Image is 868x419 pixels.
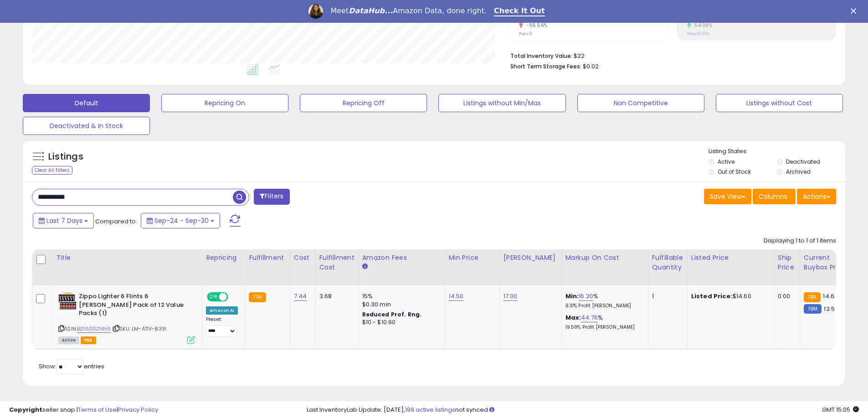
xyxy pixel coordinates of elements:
[78,405,117,414] a: Terms of Use
[823,292,834,300] span: 14.6
[581,313,598,322] a: 44.76
[565,303,641,309] p: 8.31% Profit [PERSON_NAME]
[822,405,859,414] span: 2025-10-8 15:05 GMT
[249,292,266,302] small: FBA
[23,117,150,135] button: Deactivated & In Stock
[687,31,709,36] small: Prev: 10.10%
[519,31,532,36] small: Prev: 9
[208,293,219,301] span: ON
[716,94,843,112] button: Listings without Cost
[565,324,641,331] p: 19.59% Profit [PERSON_NAME]
[449,253,496,263] div: Min Price
[23,94,150,112] button: Default
[449,292,464,301] a: 14.50
[206,253,241,263] div: Repricing
[46,216,82,225] span: Last 7 Days
[804,304,822,314] small: FBM
[362,292,438,300] div: 15%
[503,253,558,263] div: [PERSON_NAME]
[786,158,820,166] label: Deactivated
[691,22,712,29] small: 54.06%
[764,237,836,245] div: Displaying 1 to 1 of 1 items
[79,292,190,320] b: Zippo Lighter 6 Flints 6 [PERSON_NAME] Pack of 12 Value Packs (1)
[161,94,288,112] button: Repricing On
[709,147,845,156] p: Listing States:
[565,313,581,322] b: Max:
[95,217,137,226] span: Compared to:
[510,52,572,60] b: Total Inventory Value:
[32,166,72,175] div: Clear All Filters
[510,50,829,61] li: $22
[565,292,641,309] div: %
[48,150,83,163] h5: Listings
[362,300,438,309] div: $0.30 min
[254,189,289,205] button: Filters
[294,292,307,301] a: 7.44
[362,253,441,263] div: Amazon Fees
[797,189,836,204] button: Actions
[362,310,422,318] b: Reduced Prof. Rng.
[503,292,518,301] a: 17.00
[9,405,42,414] strong: Copyright
[58,292,195,343] div: ASIN:
[154,216,209,225] span: Sep-24 - Sep-30
[778,253,796,272] div: Ship Price
[718,168,751,176] label: Out of Stock
[249,253,286,263] div: Fulfillment
[691,253,770,263] div: Listed Price
[206,316,238,337] div: Preset:
[118,405,158,414] a: Privacy Policy
[804,253,851,272] div: Current Buybox Price
[778,292,793,300] div: 0.00
[824,305,835,313] span: 13.5
[141,213,220,228] button: Sep-24 - Sep-30
[33,213,94,228] button: Last 7 Days
[112,325,166,332] span: | SKU: LM-AT1V-833I
[206,306,238,315] div: Amazon AI
[565,253,644,263] div: Markup on Cost
[753,189,796,204] button: Columns
[308,4,323,19] img: Profile image for Georgie
[691,292,767,300] div: $14.60
[652,253,683,272] div: Fulfillable Quantity
[579,292,593,301] a: 16.20
[510,62,581,70] b: Short Term Storage Fees:
[691,292,733,300] b: Listed Price:
[561,249,648,285] th: The percentage added to the cost of goods (COGS) that forms the calculator for Min & Max prices.
[565,292,579,300] b: Min:
[319,253,354,272] div: Fulfillment Cost
[577,94,704,112] button: Non Competitive
[523,22,548,29] small: -55.56%
[294,253,312,263] div: Cost
[362,319,438,326] div: $10 - $10.90
[405,405,455,414] a: 199 active listings
[583,62,599,71] span: $0.02
[362,263,368,271] small: Amazon Fees.
[77,325,111,333] a: B0160GZNN6
[704,189,751,204] button: Save View
[307,406,859,414] div: Last InventoryLab Update: [DATE], not synced.
[300,94,427,112] button: Repricing Off
[565,314,641,331] div: %
[319,292,351,300] div: 3.68
[349,6,393,15] i: DataHub...
[494,6,545,16] a: Check It Out
[786,168,811,176] label: Archived
[438,94,565,112] button: Listings without Min/Max
[9,406,158,414] div: seller snap | |
[56,253,198,263] div: Title
[804,292,821,302] small: FBA
[58,336,79,344] span: All listings currently available for purchase on Amazon
[718,158,734,166] label: Active
[851,8,860,14] div: Close
[759,192,787,201] span: Columns
[39,362,104,371] span: Show: entries
[330,6,487,16] div: Meet Amazon Data, done right.
[81,336,96,344] span: FBA
[58,292,77,310] img: 61hiDdHVK4L._SL40_.jpg
[227,293,241,301] span: OFF
[652,292,680,300] div: 1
